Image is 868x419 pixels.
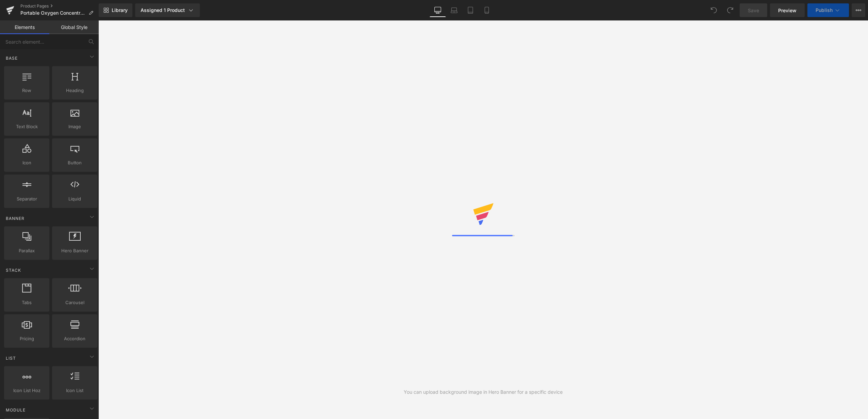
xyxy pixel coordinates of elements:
[770,3,805,17] a: Preview
[404,388,563,396] div: You can upload background image in Hero Banner for a specific device
[54,87,95,94] span: Heading
[49,20,99,34] a: Global Style
[6,159,47,166] span: Icon
[6,247,47,254] span: Parallax
[852,3,865,17] button: More
[6,335,47,342] span: Pricing
[6,387,47,394] span: Icon List Hoz
[54,335,95,342] span: Accordion
[723,3,737,17] button: Redo
[430,3,446,17] a: Desktop
[5,407,26,413] span: Module
[462,3,479,17] a: Tablet
[54,247,95,254] span: Hero Banner
[446,3,462,17] a: Laptop
[807,3,849,17] button: Publish
[5,215,25,222] span: Banner
[479,3,495,17] a: Mobile
[112,7,128,13] span: Library
[54,387,95,394] span: Icon List
[5,355,17,361] span: List
[54,123,95,130] span: Image
[99,3,132,17] a: New Library
[6,123,47,130] span: Text Block
[20,10,86,16] span: Portable Oxygen Concentrator + O2Ring
[54,195,95,203] span: Liquid
[5,55,18,61] span: Base
[54,299,95,306] span: Carousel
[141,7,194,14] div: Assigned 1 Product
[6,299,47,306] span: Tabs
[707,3,721,17] button: Undo
[748,7,759,14] span: Save
[54,159,95,166] span: Button
[778,7,797,14] span: Preview
[816,8,833,13] span: Publish
[6,195,47,203] span: Separator
[20,3,99,9] a: Product Pages
[6,87,47,94] span: Row
[5,267,22,273] span: Stack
